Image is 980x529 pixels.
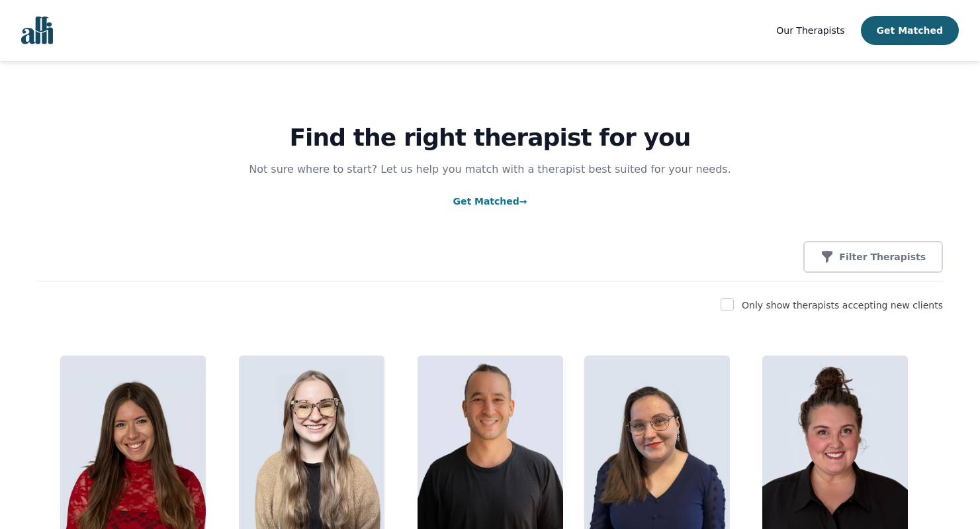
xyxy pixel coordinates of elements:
p: Not sure where to start? Let us help you match with a therapist best suited for your needs. [236,162,744,177]
p: Filter Therapists [839,250,926,264]
a: Get Matched [453,196,527,207]
h1: Find the right therapist for you [37,124,943,151]
button: Filter Therapists [803,241,943,273]
span: Our Therapists [776,25,844,36]
label: Only show therapists accepting new clients [742,300,943,311]
button: Get Matched [861,16,959,45]
span: → [519,196,527,207]
a: Our Therapists [776,23,844,38]
img: alli logo [21,17,53,44]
